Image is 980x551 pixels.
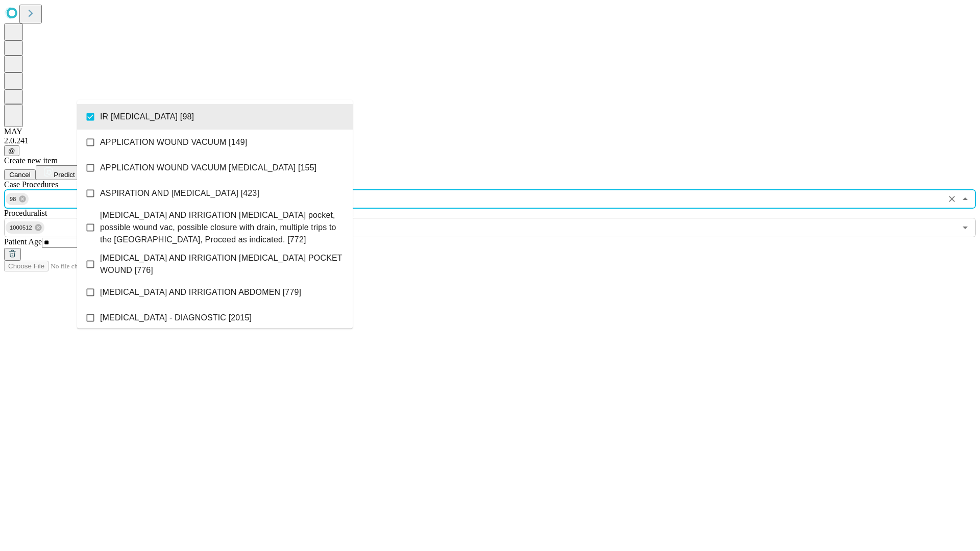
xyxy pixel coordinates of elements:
[4,136,976,145] div: 2.0.241
[4,127,976,136] div: MAY
[100,209,345,246] span: [MEDICAL_DATA] AND IRRIGATION [MEDICAL_DATA] pocket, possible wound vac, possible closure with dr...
[100,252,345,277] span: [MEDICAL_DATA] AND IRRIGATION [MEDICAL_DATA] POCKET WOUND [776]
[9,171,31,179] span: Cancel
[4,180,58,189] span: Scheduled Procedure
[945,192,959,206] button: Clear
[100,312,252,324] span: [MEDICAL_DATA] - DIAGNOSTIC [2015]
[4,209,47,217] span: Proceduralist
[4,145,19,156] button: @
[6,193,29,205] div: 98
[36,165,83,180] button: Predict
[100,162,316,174] span: APPLICATION WOUND VACUUM [MEDICAL_DATA] [155]
[4,237,42,246] span: Patient Age
[958,220,972,235] button: Open
[54,171,75,179] span: Predict
[6,222,36,234] span: 1000512
[100,136,247,148] span: APPLICATION WOUND VACUUM [149]
[100,111,194,123] span: IR [MEDICAL_DATA] [98]
[100,286,301,298] span: [MEDICAL_DATA] AND IRRIGATION ABDOMEN [779]
[6,193,20,205] span: 98
[4,156,58,165] span: Create new item
[100,187,259,199] span: ASPIRATION AND [MEDICAL_DATA] [423]
[8,147,15,155] span: @
[4,169,36,180] button: Cancel
[958,192,972,206] button: Close
[6,221,44,234] div: 1000512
